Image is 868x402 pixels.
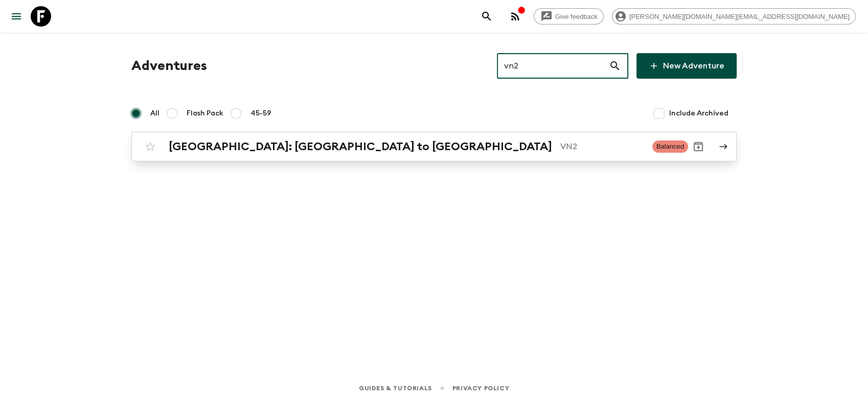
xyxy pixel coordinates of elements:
input: e.g. AR1, Argentina [497,52,609,80]
button: menu [6,6,27,27]
button: Archive [688,136,709,157]
h1: Adventures [131,56,207,76]
a: Privacy Policy [452,383,509,394]
button: search adventures [476,6,497,27]
a: Give feedback [534,8,604,25]
a: [GEOGRAPHIC_DATA]: [GEOGRAPHIC_DATA] to [GEOGRAPHIC_DATA]VN2BalancedArchive [131,132,737,161]
a: Guides & Tutorials [359,383,432,394]
span: Give feedback [550,13,603,20]
span: Flash Pack [187,108,223,119]
a: New Adventure [636,53,737,79]
h2: [GEOGRAPHIC_DATA]: [GEOGRAPHIC_DATA] to [GEOGRAPHIC_DATA] [169,140,552,153]
span: Include Archived [669,108,728,119]
span: Balanced [652,140,688,153]
p: VN2 [560,140,644,153]
span: 45-59 [250,108,271,119]
div: [PERSON_NAME][DOMAIN_NAME][EMAIL_ADDRESS][DOMAIN_NAME] [612,8,856,25]
span: [PERSON_NAME][DOMAIN_NAME][EMAIL_ADDRESS][DOMAIN_NAME] [624,13,855,20]
span: All [150,108,159,119]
